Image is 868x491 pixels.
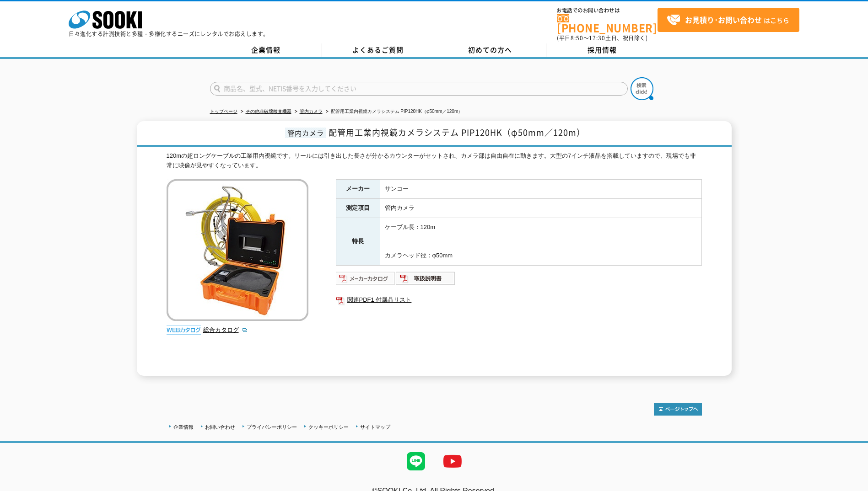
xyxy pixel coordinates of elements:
[336,294,702,306] a: 関連PDF1 付属品リスト
[336,271,396,286] img: メーカーカタログ
[658,8,799,32] a: お見積り･お問い合わせはこちら
[557,14,658,33] a: [PHONE_NUMBER]
[557,34,647,42] span: (平日 ～ 土日、祝日除く)
[324,107,463,117] li: 配管用工業内視鏡カメラシステム PIP120HK（φ50mm／120m）
[173,424,194,430] a: 企業情報
[329,126,585,139] span: 配管用工業内視鏡カメラシステム PIP120HK（φ50mm／120m）
[308,424,349,430] a: クッキーポリシー
[336,199,380,218] th: 測定項目
[205,424,235,430] a: お問い合わせ
[557,8,658,13] span: お電話でのお問い合わせは
[434,443,471,480] img: YouTube
[360,424,390,430] a: サイトマップ
[380,180,701,199] td: サンコー
[667,13,789,27] span: はこちら
[589,34,605,42] span: 17:30
[210,82,628,96] input: 商品名、型式、NETIS番号を入力してください
[396,271,456,286] img: 取扱説明書
[203,326,248,333] a: 総合カタログ
[167,179,308,321] img: 配管用工業内視鏡カメラシステム PIP120HK（φ50mm／120m）
[69,31,269,37] p: 日々進化する計測技術と多種・多様化するニーズにレンタルでお応えします。
[654,403,702,416] img: トップページへ
[167,151,702,171] div: 120mの超ロングケーブルの工業用内視鏡です。リールには引き出した長さが分かるカウンターがセットされ、カメラ部は自由自在に動きます。大型の7インチ液晶を搭載していますので、現場でも非常に映像が見...
[380,199,701,218] td: 管内カメラ
[246,109,291,114] a: その他非破壊検査機器
[210,109,237,114] a: トップページ
[571,34,583,42] span: 8:50
[631,77,653,100] img: btn_search.png
[336,180,380,199] th: メーカー
[285,128,326,138] span: 管内カメラ
[396,277,456,284] a: 取扱説明書
[398,443,434,480] img: LINE
[322,43,434,57] a: よくあるご質問
[336,277,396,284] a: メーカーカタログ
[210,43,322,57] a: 企業情報
[167,326,201,335] img: webカタログ
[468,45,512,55] span: 初めての方へ
[546,43,658,57] a: 採用情報
[380,218,701,266] td: ケーブル長：120m カメラヘッド径：φ50mm
[247,424,297,430] a: プライバシーポリシー
[336,218,380,266] th: 特長
[685,14,762,25] strong: お見積り･お問い合わせ
[434,43,546,57] a: 初めての方へ
[300,109,323,114] a: 管内カメラ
